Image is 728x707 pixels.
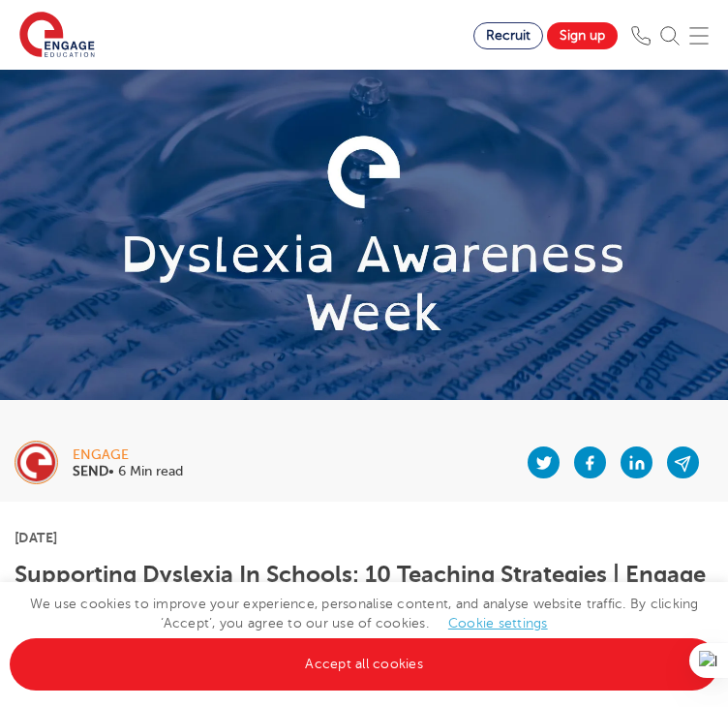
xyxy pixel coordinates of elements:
[19,12,95,60] img: Engage Education
[660,26,680,46] img: Search
[448,616,548,630] a: Cookie settings
[631,26,651,46] img: Phone
[689,26,709,46] img: Mobile Menu
[73,465,183,478] p: • 6 Min read
[10,638,718,691] a: Accept all cookies
[473,22,543,49] a: Recruit
[73,464,108,478] b: SEND
[73,448,183,462] div: engage
[547,22,618,49] a: Sign up
[486,28,531,43] span: Recruit
[15,531,713,544] p: [DATE]
[15,562,713,587] h1: Supporting Dyslexia In Schools: 10 Teaching Strategies | Engage
[10,597,718,671] span: We use cookies to improve your experience, personalise content, and analyse website traffic. By c...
